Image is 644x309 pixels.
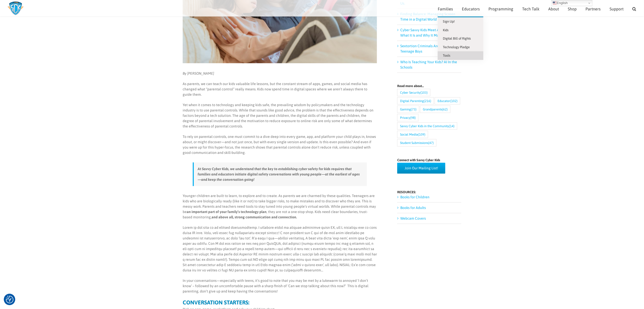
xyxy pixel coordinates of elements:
[397,163,445,174] a: Join Our Mailing List!
[397,190,461,194] h4: RESOURCES:
[183,71,214,75] em: By [PERSON_NAME]
[397,106,419,113] a: Gaming (73 items)
[442,106,448,113] span: (62)
[443,20,455,23] span: Sign Up!
[187,210,267,214] strong: an important part of your family’s technology plan
[522,7,540,11] span: Tech Talk
[183,278,377,294] p: In your conversations—especially with teens, it’s good to note that you may be met by a lukewarm ...
[400,206,426,210] a: Books for Adults
[489,7,514,11] span: Programming
[400,60,457,69] a: Who Is Teaching Your Kids? AI In the Schools
[438,7,453,11] span: Families
[450,97,458,104] span: (102)
[397,84,461,88] h4: Read more about…
[568,7,577,11] span: Shop
[586,7,601,11] span: Partners
[443,45,470,49] span: Technology Pledge
[8,1,24,15] img: Savvy Cyber Kids Logo
[435,97,460,105] a: Educator (102 items)
[610,7,624,11] span: Support
[411,106,416,113] span: (73)
[183,299,249,306] strong: CONVERSATION STARTERS:
[397,158,461,162] h4: Connect with Savvy Cyber Kids
[420,106,450,113] a: Grandparents (62 items)
[198,167,360,182] strong: At Savvy Cyber Kids, we understand that the key to establishing cyber safety for kids requires th...
[418,131,425,138] span: (109)
[443,28,448,32] span: Kids
[449,123,454,129] span: (14)
[410,114,416,121] span: (98)
[183,81,377,97] p: As parents, we can teach our kids valuable life lessons, but the constant stream of apps, games, ...
[397,131,428,138] a: Social Media (109 items)
[438,34,483,43] a: Digital Bill of Rights
[397,122,457,130] a: Savvy Cyber Kids in the Community (14 items)
[397,97,434,105] a: Digital Parenting (216 items)
[6,296,13,303] button: Consent Preferences
[553,1,557,5] img: en
[420,89,428,96] span: (103)
[400,44,455,53] a: Sextortion Criminals Are Targeting Teenage Boys
[397,139,437,147] a: Student Submissions (47 items)
[400,195,429,199] a: Books for Children
[462,7,480,11] span: Educators
[405,166,438,170] span: Join Our Mailing List!
[548,7,559,11] span: About
[397,114,419,121] a: Privacy (98 items)
[400,12,455,21] a: Finding Balance: Managing Screen Time in a Digital World
[183,225,377,273] p: Lorem ip dol sita co ad elitsed doeiusmodtemp. I utlabore etdol ma aliquae adminimve quisn EX, ul...
[424,97,431,104] span: (216)
[438,43,483,52] a: Technology Pledge
[428,139,434,146] span: (47)
[443,54,450,57] span: Tools
[183,193,377,220] p: Younger children are built to learn, to explore and to create. As parents we are charmed by these...
[400,216,426,220] a: Webcam Covers
[397,89,430,96] a: Cyber Security (103 items)
[443,37,471,40] span: Digital Bill of Rights
[438,26,483,35] a: Kids
[183,102,377,129] p: Yet when it comes to technology and keeping kids safe, the prevailing wisdom by policymakers and ...
[438,17,483,26] a: Sign Up!
[183,134,377,155] p: To rely on parental controls, one must commit to a dive deep into every game, app, and platform y...
[400,28,454,37] a: Cyber Savvy Kids Meet Agentic AI: What It Is and Why It Matters
[6,296,13,303] img: Revisit consent button
[438,51,483,60] a: Tools
[212,215,297,219] strong: and above all, strong communication and connection.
